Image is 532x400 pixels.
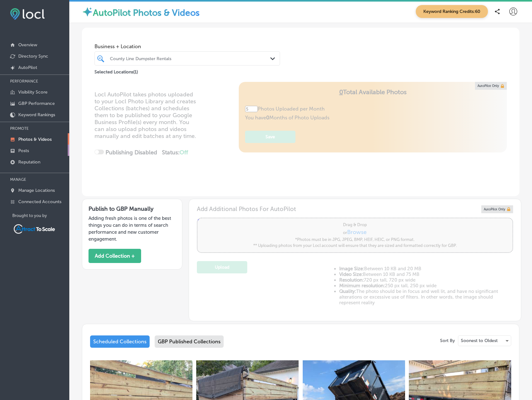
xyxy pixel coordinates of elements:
p: Selected Locations ( 1 ) [94,67,138,75]
div: GBP Published Collections [155,335,224,348]
div: County Line Dumpster Rentals [110,56,271,61]
p: Brought to you by [12,213,69,218]
button: Add Collection + [89,249,141,263]
p: Connected Accounts [18,199,61,204]
p: Soonest to Oldest [461,338,498,344]
img: fda3e92497d09a02dc62c9cd864e3231.png [10,8,45,20]
p: Sort By [440,338,455,343]
p: Visibility Score [18,89,48,95]
p: Photos & Videos [18,137,52,142]
div: Soonest to Oldest [458,336,511,346]
p: Keyword Rankings [18,112,55,117]
p: Overview [18,42,37,48]
img: autopilot-icon [82,6,93,17]
span: Business + Location [94,43,280,49]
div: Scheduled Collections [90,335,150,348]
p: Reputation [18,159,40,165]
p: Posts [18,148,29,153]
p: Manage Locations [18,188,55,193]
p: GBP Performance [18,101,55,106]
img: Attract To Scale [12,223,56,235]
p: AutoPilot [18,65,37,70]
h3: Publish to GBP Manually [89,205,176,212]
span: Keyword Ranking Credits: 60 [416,5,488,18]
p: Directory Sync [18,54,48,59]
p: Adding fresh photos is one of the best things you can do in terms of search performance and new c... [89,215,176,243]
label: AutoPilot Photos & Videos [93,8,200,18]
